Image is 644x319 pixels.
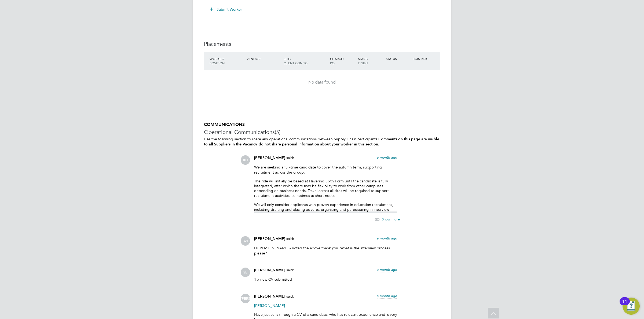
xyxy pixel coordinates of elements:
[357,54,385,68] div: Start
[622,301,627,308] div: 11
[254,294,285,299] span: [PERSON_NAME]
[204,40,440,47] h3: Placements
[209,80,435,85] div: No data found
[329,54,357,68] div: Charge
[254,277,397,282] p: 1 x new CV submitted
[241,268,250,277] span: SE
[284,57,308,65] span: / Client Config
[282,54,329,68] div: Site
[377,294,397,298] span: a month ago
[254,202,397,227] p: We will only consider applicants with proven experience in education recruitment, including draft...
[385,54,412,63] div: Status
[286,236,294,241] span: said:
[204,137,439,147] b: Comments on this page are visible to all Suppliers in the Vacancy, do not share personal informat...
[275,129,280,136] span: (5)
[412,54,431,63] div: IR35 Risk
[204,122,440,127] h5: COMMUNICATIONS
[286,294,294,299] span: said:
[286,268,294,272] span: said:
[330,57,344,65] span: / PO
[204,137,440,147] p: Use the following section to share any operational communications between Supply Chain participants.
[208,54,245,68] div: Worker
[254,165,397,174] p: We are seeking a full-time candidate to cover the autumn term, supporting recruitment across the ...
[206,5,246,14] button: Submit Worker
[241,294,250,303] span: [PERSON_NAME]
[377,267,397,272] span: a month ago
[204,129,440,136] h3: Operational Communications
[377,236,397,241] span: a month ago
[623,298,640,315] button: Open Resource Center, 11 new notifications
[254,237,285,241] span: [PERSON_NAME]
[210,57,225,65] span: / Position
[254,179,397,198] p: The role will initially be based at Havering Sixth Form until the candidate is fully integrated, ...
[382,217,400,222] span: Show more
[358,57,368,65] span: / Finish
[254,246,397,255] p: Hi [PERSON_NAME] - noted the above thank you. What is the interview process please?
[254,156,285,160] span: [PERSON_NAME]
[286,155,294,160] span: said:
[241,236,250,246] span: BW
[245,54,282,63] div: Vendor
[254,268,285,272] span: [PERSON_NAME]
[241,155,250,165] span: KH
[377,155,397,160] span: a month ago
[254,303,285,308] span: [PERSON_NAME]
